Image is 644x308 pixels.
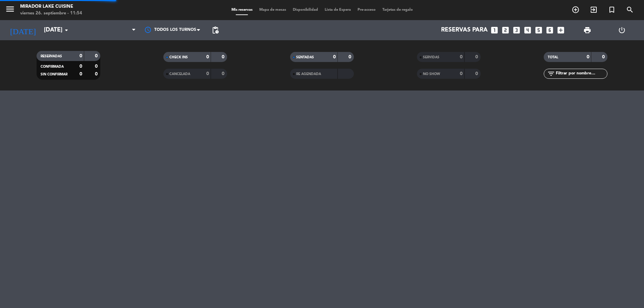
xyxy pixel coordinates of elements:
span: Disponibilidad [289,8,321,12]
span: SIN CONFIRMAR [41,73,67,76]
span: Pre-acceso [354,8,379,12]
i: [DATE] [5,23,41,38]
div: viernes 26. septiembre - 11:54 [20,10,82,17]
i: menu [5,4,15,14]
span: CHECK INS [169,56,188,59]
span: Lista de Espera [321,8,354,12]
i: add_circle_outline [572,6,580,14]
span: pending_actions [211,26,219,34]
i: looks_6 [545,26,554,35]
button: menu [5,4,15,16]
span: TOTAL [548,56,558,59]
i: looks_5 [534,26,543,35]
span: Mis reservas [228,8,256,12]
span: CANCELADA [169,72,190,76]
i: looks_3 [512,26,521,35]
span: Reservas para [441,27,488,34]
span: print [583,26,591,34]
i: filter_list [547,70,555,78]
i: search [626,6,634,14]
span: SENTADAS [296,56,314,59]
div: Mirador Lake Cuisine [20,3,82,10]
span: RE AGENDADA [296,72,321,76]
div: LOG OUT [604,20,639,40]
i: add_box [556,26,565,35]
span: Tarjetas de regalo [379,8,416,12]
input: Filtrar por nombre... [555,70,607,77]
strong: 0 [602,55,606,59]
span: CONFIRMADA [41,65,64,68]
span: NO SHOW [423,72,440,76]
i: turned_in_not [608,6,616,14]
span: Mapa de mesas [256,8,289,12]
strong: 0 [333,55,336,59]
strong: 0 [587,55,589,59]
strong: 0 [460,55,463,59]
strong: 0 [475,71,479,76]
strong: 0 [206,55,209,59]
strong: 0 [460,71,463,76]
i: looks_one [490,26,499,35]
strong: 0 [222,71,226,76]
i: exit_to_app [590,6,598,14]
i: power_settings_new [618,26,626,34]
strong: 0 [95,64,99,69]
span: RESERVADAS [41,55,62,58]
strong: 0 [95,72,99,76]
strong: 0 [79,64,82,69]
i: arrow_drop_down [62,26,70,34]
span: SERVIDAS [423,56,439,59]
strong: 0 [222,55,226,59]
strong: 0 [348,55,353,59]
strong: 0 [95,54,99,58]
strong: 0 [79,72,82,76]
i: looks_4 [523,26,532,35]
strong: 0 [206,71,209,76]
strong: 0 [79,54,82,58]
i: looks_two [501,26,510,35]
strong: 0 [475,55,479,59]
